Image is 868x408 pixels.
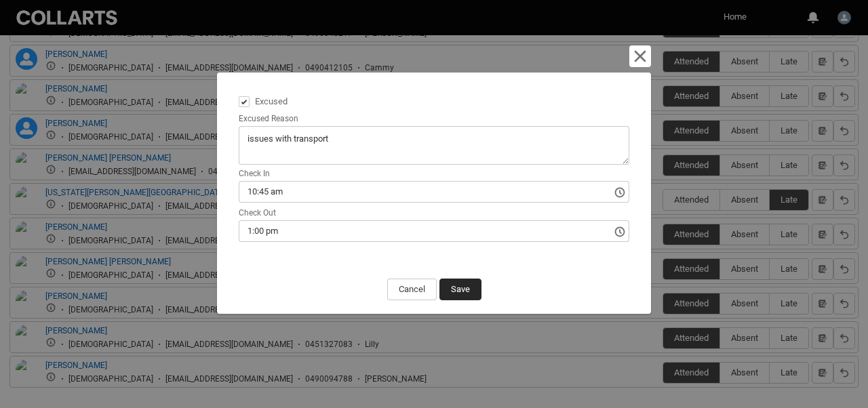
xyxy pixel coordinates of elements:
label: Check In [239,165,275,180]
button: Cancel [387,279,437,300]
label: Check Out [239,204,281,219]
span: Excused [255,94,293,106]
button: Cancel and close [629,45,651,67]
label: Excused Reason [239,110,304,125]
button: Save [439,279,481,300]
